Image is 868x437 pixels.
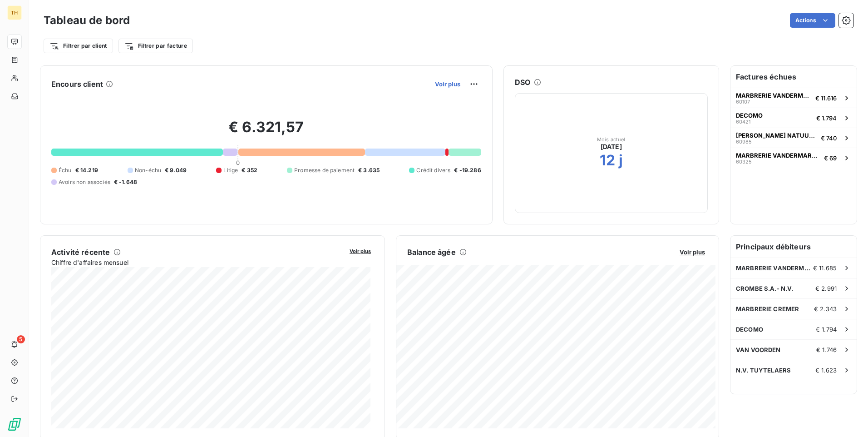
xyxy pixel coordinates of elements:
button: MARBRERIE VANDERMARLIERE60107€ 11.616 [730,88,857,108]
span: € 2.343 [814,305,837,313]
span: € 14.219 [75,166,98,174]
span: Voir plus [350,248,371,254]
span: 60107 [736,99,750,104]
span: DECOMO [736,326,763,333]
div: TH [7,5,22,20]
span: 60985 [736,139,752,144]
span: MARBRERIE VANDERMARLIERE [736,264,813,272]
h6: DSO [515,77,530,88]
span: Voir plus [435,80,460,88]
button: Voir plus [347,247,374,255]
span: Promesse de paiement [294,166,355,174]
span: € 740 [821,134,837,142]
span: Voir plus [680,248,705,256]
button: Filtrer par client [44,39,113,53]
span: € -1.648 [114,178,137,186]
span: € 1.746 [816,346,837,353]
span: 5 [17,335,25,343]
h6: Encours client [51,79,103,89]
button: [PERSON_NAME] NATUURSTEENBEDRIJF60985€ 740 [730,128,857,148]
button: MARBRERIE VANDERMARLIERE60325€ 69 [730,148,857,168]
button: Actions [790,13,835,28]
span: € -19.286 [454,166,481,174]
h2: 12 [600,151,615,169]
span: € 11.685 [813,264,837,272]
span: 60421 [736,119,750,124]
button: Voir plus [677,248,708,256]
span: VAN VOORDEN [736,346,781,353]
span: Litige [223,166,238,174]
button: Voir plus [432,80,463,88]
span: Chiffre d'affaires mensuel [51,258,343,267]
span: Crédit divers [416,166,450,174]
span: DECOMO [736,112,763,119]
button: DECOMO60421€ 1.794 [730,108,857,128]
h6: Activité récente [51,247,110,258]
span: MARBRERIE CREMER [736,305,799,313]
span: € 2.991 [815,285,837,292]
span: € 1.794 [816,114,837,122]
span: N.V. TUYTELAERS [736,367,791,374]
span: € 69 [824,154,837,162]
span: Échu [59,166,72,174]
span: CROMBE S.A.- N.V. [736,285,794,292]
span: € 1.794 [816,326,837,333]
h6: Balance âgée [407,247,456,258]
span: € 352 [242,166,257,174]
span: 60325 [736,159,752,164]
iframe: Intercom live chat [837,406,859,428]
h6: Principaux débiteurs [730,236,857,258]
h2: j [619,151,623,169]
span: € 3.635 [358,166,380,174]
span: € 1.623 [815,367,837,374]
span: Avoirs non associés [59,178,110,186]
span: [PERSON_NAME] NATUURSTEENBEDRIJF [736,132,817,139]
span: Mois actuel [597,137,626,142]
span: Non-échu [135,166,161,174]
h2: € 6.321,57 [51,118,481,145]
span: € 9.049 [165,166,187,174]
span: [DATE] [601,142,622,151]
img: Logo LeanPay [7,417,22,432]
span: 0 [236,159,240,166]
h6: Factures échues [730,66,857,88]
span: MARBRERIE VANDERMARLIERE [736,152,820,159]
h3: Tableau de bord [44,12,130,29]
span: MARBRERIE VANDERMARLIERE [736,92,812,99]
span: € 11.616 [815,94,837,102]
button: Filtrer par facture [118,39,193,53]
